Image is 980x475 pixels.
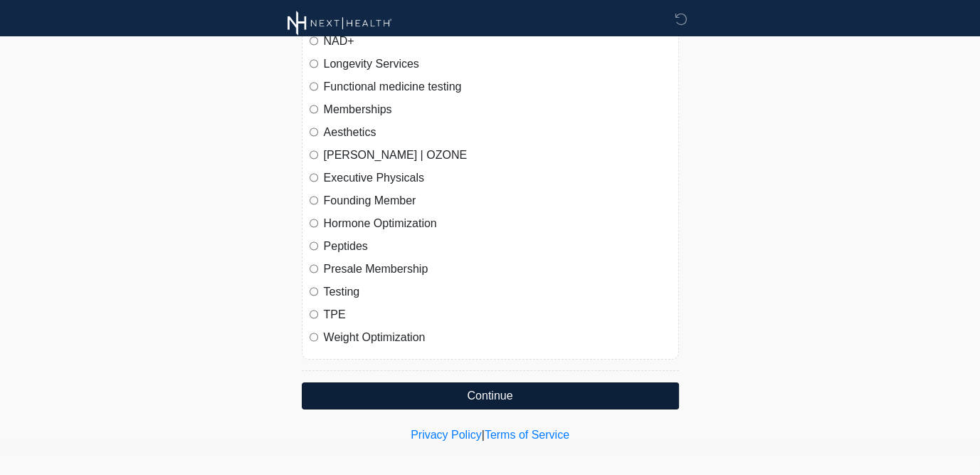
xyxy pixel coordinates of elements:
label: Peptides [324,238,671,255]
input: Aesthetics [310,127,319,137]
a: Privacy Policy [411,429,482,441]
input: Longevity Services [310,59,319,68]
input: Weight Optimization [310,333,319,342]
input: Founding Member [310,196,319,205]
label: Executive Physicals [324,169,671,187]
input: Functional medicine testing [310,82,319,91]
input: Peptides [310,241,319,251]
input: Executive Physicals [310,173,319,182]
label: [PERSON_NAME] | OZONE [324,147,671,164]
a: | [482,429,485,441]
label: TPE [324,306,671,323]
label: Hormone Optimization [324,215,671,232]
label: Founding Member [324,192,671,209]
input: Presale Membership [310,264,319,273]
label: Longevity Services [324,56,671,73]
button: Continue [302,382,679,409]
label: Functional medicine testing [324,78,671,95]
a: Terms of Service [485,429,569,441]
input: TPE [310,310,319,319]
label: Weight Optimization [324,329,671,346]
label: Aesthetics [324,124,671,141]
label: Testing [324,283,671,301]
label: Memberships [324,101,671,118]
label: Presale Membership [324,261,671,278]
input: Memberships [310,105,319,114]
input: [PERSON_NAME] | OZONE [310,150,319,160]
img: Next Health Wellness Logo [288,11,392,36]
input: Testing [310,287,319,296]
input: Hormone Optimization [310,219,319,228]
